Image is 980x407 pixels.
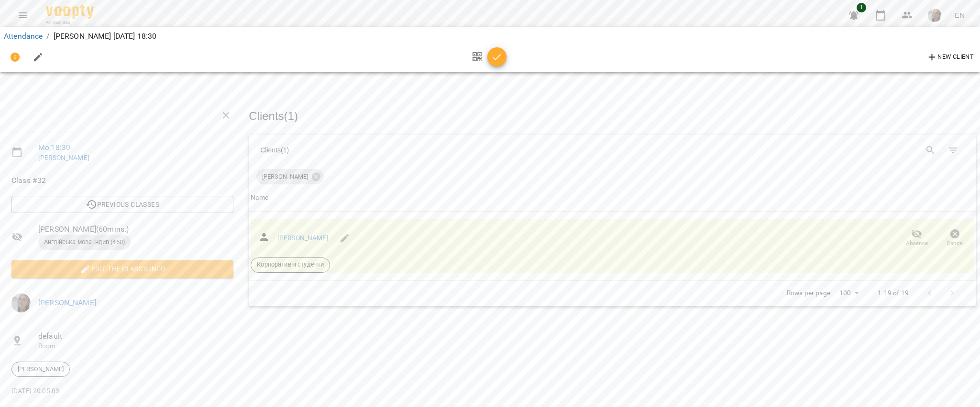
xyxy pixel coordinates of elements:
p: Room [38,342,233,351]
span: [PERSON_NAME] [256,172,314,181]
span: For Business [46,20,94,26]
div: Sort [251,192,268,203]
nav: breadcrumb [4,31,976,42]
span: EN [955,10,965,20]
button: Previous Classes [11,196,233,213]
button: Filter [942,139,965,162]
a: Attendance [4,32,43,41]
span: default [38,331,233,342]
div: Clients ( 1 ) [260,145,604,155]
span: Absence [906,239,928,247]
div: [PERSON_NAME] [256,169,324,184]
button: Menu [11,4,34,27]
p: 1-19 of 19 [878,289,908,298]
div: [PERSON_NAME] [11,362,70,377]
img: 58bf4a397342a29a09d587cea04c76fb.jpg [928,9,941,22]
span: Англійська мова індив (450) [38,238,131,246]
span: [PERSON_NAME] [12,365,69,374]
span: Edit the class's Info [19,263,226,275]
div: Table Toolbar [249,135,976,165]
a: [PERSON_NAME] [38,154,89,161]
p: [PERSON_NAME] [DATE] 18:30 [54,31,157,42]
span: 1 [857,3,866,12]
div: 100 [836,286,862,300]
a: [PERSON_NAME] [38,298,96,307]
span: Cancel [947,239,964,247]
img: 58bf4a397342a29a09d587cea04c76fb.jpg [11,293,31,312]
button: EN [951,6,969,24]
img: Voopty Logo [46,5,94,19]
button: Edit the class's Info [11,260,233,278]
button: Absence [898,225,936,252]
a: Mo , 18:30 [38,143,70,152]
button: New Client [924,50,976,65]
p: [DATE] 20:05:03 [11,386,233,396]
button: Cancel [936,225,974,252]
p: Rows per page: [787,289,832,298]
span: New Client [926,52,974,63]
div: Name [251,192,268,203]
span: [PERSON_NAME] ( 60 mins. ) [38,224,233,235]
h3: Clients ( 1 ) [249,110,976,122]
li: / [46,31,49,42]
a: [PERSON_NAME] [277,234,329,242]
span: Корпоративні студенти [251,260,330,269]
span: Class #32 [11,175,233,186]
span: Previous Classes [19,199,226,210]
button: Search [919,139,942,162]
span: Name [251,192,974,203]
